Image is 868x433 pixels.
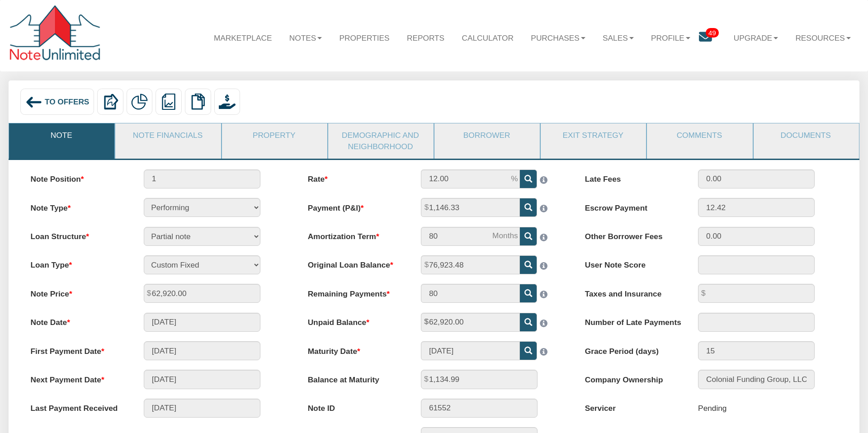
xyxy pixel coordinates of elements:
label: Note Price [21,284,134,299]
label: Other Borrower Fees [576,227,689,242]
a: Upgrade [725,24,787,51]
a: Reports [398,24,453,51]
input: This field can contain only numeric characters [421,169,520,188]
span: 49 [706,28,719,38]
a: Documents [754,123,858,147]
a: Borrower [434,123,539,147]
input: MM/DD/YYYY [421,341,520,360]
img: copy.png [190,94,206,110]
label: Remaining Payments [298,284,411,299]
a: Sales [594,24,642,51]
input: MM/DD/YYYY [144,313,260,332]
label: Amortization Term [298,227,411,242]
label: Loan Type [21,255,134,271]
a: Note Financials [115,123,220,147]
div: Pending [698,399,726,419]
label: Maturity Date [298,341,411,357]
a: Resources [787,24,859,51]
input: MM/DD/YYYY [144,341,260,360]
label: Original Loan Balance [298,255,411,271]
label: Next Payment Date [21,370,134,385]
img: export.svg [102,94,118,110]
label: First Payment Date [21,341,134,357]
label: Late Fees [576,169,689,185]
label: Last Payment Received [21,399,134,414]
label: User Note Score [576,255,689,271]
img: back_arrow_left_icon.svg [25,94,42,111]
a: Notes [281,24,331,51]
img: purchase_offer.png [219,94,235,110]
label: Servicer [576,399,689,414]
span: To Offers [45,97,90,106]
input: MM/DD/YYYY [144,370,260,389]
a: 49 [699,24,725,52]
label: Note Type [21,198,134,213]
input: MM/DD/YYYY [144,399,260,418]
a: Property [222,123,326,147]
label: Escrow Payment [576,198,689,213]
label: Note ID [298,399,411,414]
label: Unpaid Balance [298,313,411,328]
a: Comments [647,123,751,147]
a: Note [9,123,113,147]
img: reports.png [160,94,177,110]
label: Note Position [21,169,134,185]
label: Company Ownership [576,370,689,385]
a: Marketplace [205,24,281,51]
label: Balance at Maturity [298,370,411,385]
label: Number of Late Payments [576,313,689,328]
a: Profile [642,24,699,51]
img: partial.png [131,94,147,110]
a: Properties [330,24,398,51]
a: Demographic and Neighborhood [328,123,433,158]
label: Grace Period (days) [576,341,689,357]
label: Payment (P&I) [298,198,411,213]
a: Exit Strategy [541,123,645,147]
label: Loan Structure [21,227,134,242]
a: Calculator [453,24,522,51]
a: Purchases [522,24,594,51]
label: Taxes and Insurance [576,284,689,299]
label: Rate [298,169,411,185]
label: Note Date [21,313,134,328]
